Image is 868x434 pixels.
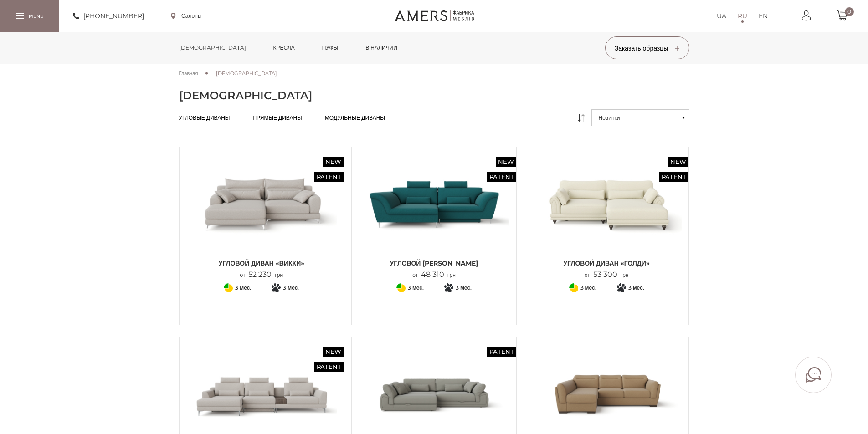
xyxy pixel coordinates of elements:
[267,32,302,64] a: Кресла
[323,157,344,167] span: New
[408,282,424,293] span: 3 мес.
[605,36,689,59] button: Заказать образцы
[456,282,472,293] span: 3 мес.
[283,282,299,293] span: 3 мес.
[240,271,283,279] p: от грн
[179,114,230,122] a: Угловые диваны
[252,114,302,122] a: Прямые диваны
[668,157,688,167] span: New
[845,7,854,16] span: 0
[418,270,447,279] span: 48 310
[487,172,516,182] span: Patent
[591,109,689,126] button: Новинки
[359,259,509,268] span: Угловой [PERSON_NAME]
[315,32,345,64] a: Пуфы
[412,271,456,279] p: от грн
[487,347,516,357] span: Patent
[531,154,682,279] a: New Patent Угловой диван «ГОЛДИ» Угловой диван «ГОЛДИ» Угловой диван «ГОЛДИ» от53 300грн
[171,12,202,20] a: Салоны
[179,69,198,77] a: Главная
[580,282,596,293] span: 3 мес.
[73,10,144,21] a: [PHONE_NUMBER]
[325,114,385,122] a: Модульные диваны
[314,362,344,372] span: Patent
[172,32,253,64] a: [DEMOGRAPHIC_DATA]
[628,282,644,293] span: 3 мес.
[179,70,198,77] span: Главная
[186,154,337,279] a: New Patent Угловой диван «ВИККИ» Угловой диван «ВИККИ» Угловой диван «ВИККИ» от52 230грн
[615,44,680,52] span: Заказать образцы
[323,347,344,357] span: New
[590,270,621,279] span: 53 300
[179,89,689,102] h1: [DEMOGRAPHIC_DATA]
[496,157,516,167] span: New
[531,259,682,268] span: Угловой диван «ГОЛДИ»
[186,259,337,268] span: Угловой диван «ВИККИ»
[717,10,726,21] a: UA
[585,271,629,279] p: от грн
[759,10,768,21] a: EN
[245,270,275,279] span: 52 230
[235,282,251,293] span: 3 мес.
[659,172,688,182] span: Patent
[738,10,747,21] a: RU
[359,154,509,279] a: New Patent Угловой Диван Грейси Угловой Диван Грейси Угловой [PERSON_NAME] от48 310грн
[359,32,404,64] a: в наличии
[314,172,344,182] span: Patent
